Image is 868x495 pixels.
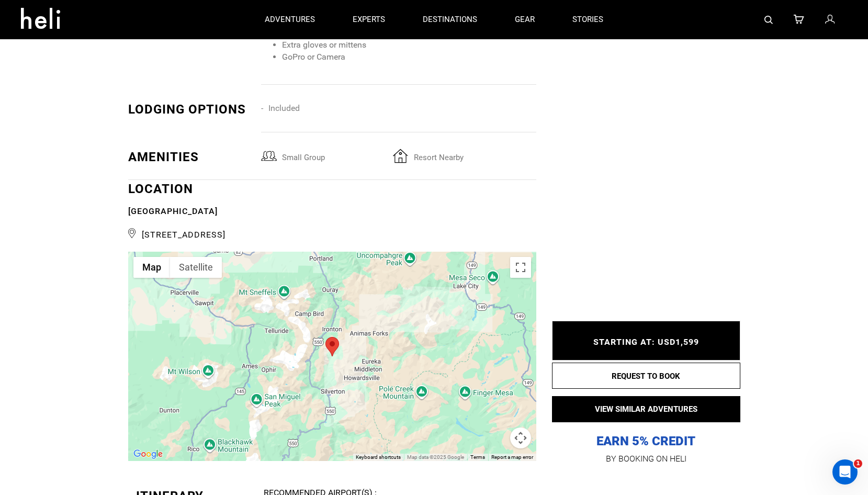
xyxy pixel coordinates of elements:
p: destinations [423,14,477,25]
button: Toggle fullscreen view [510,257,531,278]
span: [STREET_ADDRESS] [128,226,536,241]
span: Map data ©2025 Google [407,454,464,460]
a: Open this area in Google Maps (opens a new window) [131,447,165,461]
img: smallgroup.svg [261,148,277,164]
p: BY BOOKING ON HELI [552,452,740,466]
img: Google [131,447,165,461]
button: Show street map [133,257,170,278]
span: resort nearby [409,148,525,162]
button: Show satellite imagery [170,257,222,278]
a: Terms (opens in new tab) [470,454,485,460]
li: Included [261,100,393,116]
img: resortnearby.svg [393,148,409,164]
p: experts [353,14,385,25]
span: STARTING AT: USD1,599 [593,337,699,347]
li: Extra gloves or mittens [282,39,536,51]
div: Amenities [128,148,254,166]
b: [GEOGRAPHIC_DATA] [128,206,218,216]
p: adventures [265,14,315,25]
li: GoPro or Camera [282,51,536,63]
div: LOCATION [128,180,536,241]
p: EARN 5% CREDIT [552,329,740,449]
a: Report a map error [491,454,533,460]
span: small group [277,148,393,162]
button: REQUEST TO BOOK [552,363,740,389]
iframe: Intercom live chat [832,459,858,485]
button: Keyboard shortcuts [356,454,401,461]
button: VIEW SIMILAR ADVENTURES [552,396,740,422]
img: search-bar-icon.svg [764,16,773,24]
span: 1 [854,459,862,468]
button: Map camera controls [510,428,531,448]
div: Lodging options [128,100,254,118]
